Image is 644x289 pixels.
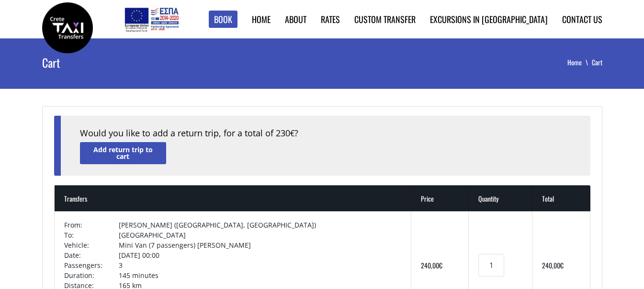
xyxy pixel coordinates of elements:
[478,254,504,277] input: Transfers quantity
[119,230,401,240] td: [GEOGRAPHIC_DATA]
[354,13,416,25] a: Custom Transfer
[252,13,271,25] a: Home
[542,260,564,270] bdi: 240,00
[42,38,231,86] h1: Cart
[209,11,237,28] a: Book
[64,250,119,260] td: Date:
[439,260,442,270] span: €
[42,22,93,32] a: Crete Taxi Transfers | Crete Taxi Transfers Cart | Crete Taxi Transfers
[567,57,592,67] a: Home
[562,13,602,25] a: Contact us
[430,13,548,25] a: Excursions in [GEOGRAPHIC_DATA]
[290,128,294,139] span: €
[119,270,401,280] td: 145 minutes
[80,142,166,164] a: Add return trip to cart
[321,13,340,25] a: Rates
[123,5,180,34] img: e-bannersEUERDF180X90.jpg
[64,220,119,230] td: From:
[64,240,119,250] td: Vehicle:
[119,260,401,270] td: 3
[421,260,442,270] bdi: 240,00
[80,127,571,140] div: Would you like to add a return trip, for a total of 230 ?
[560,260,564,270] span: €
[119,220,401,230] td: [PERSON_NAME] ([GEOGRAPHIC_DATA], [GEOGRAPHIC_DATA])
[64,230,119,240] td: To:
[119,250,401,260] td: [DATE] 00:00
[55,185,411,211] th: Transfers
[285,13,306,25] a: About
[469,185,532,211] th: Quantity
[119,240,401,250] td: Mini Van (7 passengers) [PERSON_NAME]
[592,58,602,67] li: Cart
[64,270,119,280] td: Duration:
[42,2,93,53] img: Crete Taxi Transfers | Crete Taxi Transfers Cart | Crete Taxi Transfers
[532,185,590,211] th: Total
[64,260,119,270] td: Passengers:
[411,185,469,211] th: Price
